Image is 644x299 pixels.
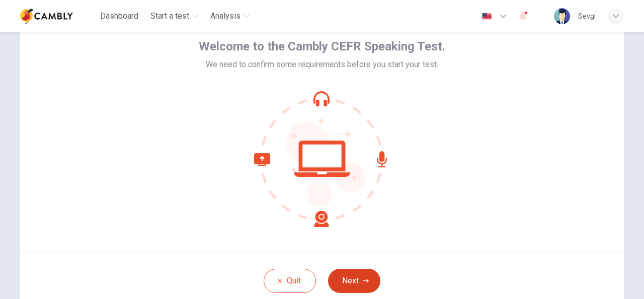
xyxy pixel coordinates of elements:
[96,7,142,25] button: Dashboard
[210,10,240,22] span: Analysis
[328,269,380,293] button: Next
[578,10,596,22] div: Sevgi
[20,6,96,26] a: Cambly logo
[554,8,570,24] img: Profile picture
[150,10,189,22] span: Start a test
[100,10,138,22] span: Dashboard
[20,6,73,26] img: Cambly logo
[199,38,445,54] span: Welcome to the Cambly CEFR Speaking Test.
[146,7,202,25] button: Start a test
[480,13,493,20] img: en
[206,58,438,71] span: We need to confirm some requirements before you start your test.
[206,7,254,25] button: Analysis
[264,269,316,293] button: Quit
